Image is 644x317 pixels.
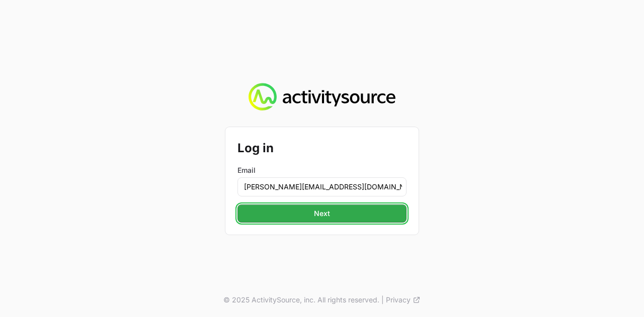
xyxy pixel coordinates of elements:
[249,83,395,111] img: Activity Source
[237,177,407,196] input: Enter your email
[381,295,384,305] span: |
[237,139,407,157] h2: Log in
[237,165,407,175] label: Email
[386,295,421,305] a: Privacy
[244,207,400,220] span: Next
[223,295,379,305] p: © 2025 ActivitySource, inc. All rights reserved.
[237,204,407,223] button: Next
